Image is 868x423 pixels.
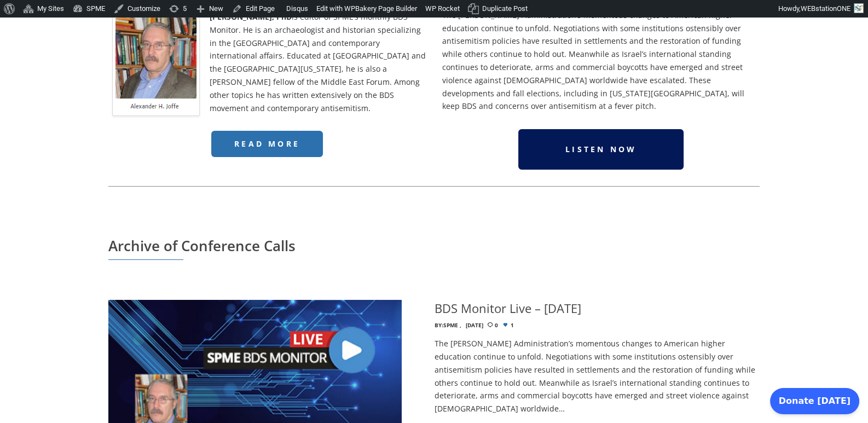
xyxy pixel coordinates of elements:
[211,131,323,157] a: Read More
[108,10,426,114] p: is editor of SPME’s monthly BDS Monitor. He is an archaeologist and historian specializing in the...
[435,337,760,415] p: The [PERSON_NAME] Administration’s momentous changes to American higher education continue to unf...
[466,322,483,328] time: [DATE]
[435,300,581,317] h4: BDS Monitor Live – [DATE]
[435,322,760,328] div: 1
[518,129,684,170] a: Listen Now
[210,11,292,22] strong: [PERSON_NAME], PhD
[435,321,443,329] span: By:
[495,321,498,329] span: 0
[442,9,760,113] p: The [PERSON_NAME] Administration’s momentous changes to American higher education continue to unf...
[108,236,296,259] span: Archive of Conference Calls
[234,138,300,149] span: Read More
[565,144,636,154] span: Listen Now
[801,4,850,13] span: WEBstationONE
[443,321,458,329] a: SPME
